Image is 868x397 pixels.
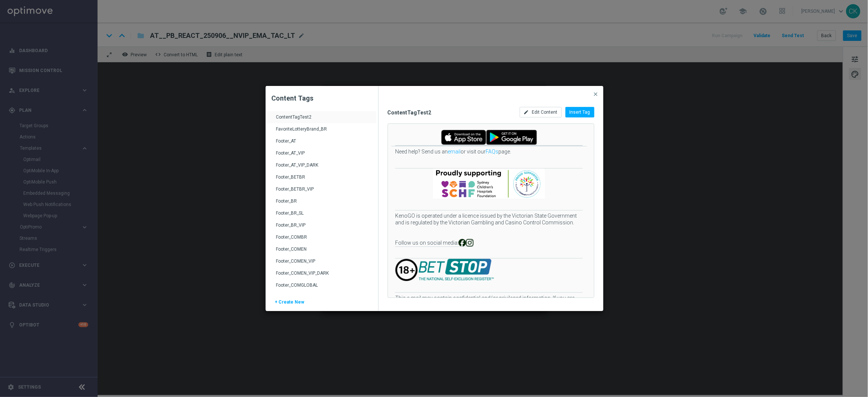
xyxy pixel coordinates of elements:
[276,222,369,234] div: Footer_BR_VIP
[267,171,376,183] div: Press SPACE to select this row.
[267,243,376,255] div: Press SPACE to select this row.
[267,123,376,135] div: Press SPACE to select this row.
[275,299,305,311] span: + Create New
[267,219,376,231] div: Press SPACE to select this row.
[267,267,376,279] div: Press SPACE to select this row.
[532,110,558,115] span: Edit Content
[276,282,369,294] div: Footer_COMGLOBAL
[395,148,583,155] p: Need help? Send us an or visit our page.
[395,212,583,226] p: KenoGO is operated under a licence issued by the Victorian State Government and is regulated by t...
[276,246,369,258] div: Footer_COMEN
[524,110,529,115] i: edit
[388,109,511,116] span: ContentTagTest2
[593,91,599,97] span: close
[276,162,369,174] div: Footer_AT_VIP_DARK
[395,259,418,281] img: Betstop
[448,149,460,155] a: email
[276,210,369,222] div: Footer_BR_SL
[276,186,369,198] div: Footer_BETBR_VIP
[395,239,459,247] td: Follow us on social media:
[276,150,369,162] div: Footer_AT_VIP
[267,195,376,207] div: Press SPACE to select this row.
[441,130,486,145] img: Download for Apple
[433,168,545,199] img: Proudly Supporting Sydney Children's Hospitals Foundation
[570,110,590,115] span: Insert Tag
[276,234,369,246] div: Footer_COMBR
[272,94,372,103] h2: Content Tags
[267,207,376,219] div: Press SPACE to select this row.
[466,239,474,247] img: instagram
[276,258,369,270] div: Footer_COMEN_VIP
[267,231,376,243] div: Press SPACE to select this row.
[276,138,369,150] div: Footer_AT
[276,198,369,210] div: Footer_BR
[419,259,494,280] img: Betstop
[395,295,583,308] p: This e-mail may contain confidential and/or privileged information. If you are not the intended r...
[276,270,369,282] div: Footer_COMEN_VIP_DARK
[267,135,376,147] div: Press SPACE to select this row.
[267,159,376,171] div: Press SPACE to select this row.
[267,255,376,267] div: Press SPACE to select this row.
[276,174,369,186] div: Footer_BETBR
[267,183,376,195] div: Press SPACE to select this row.
[486,149,498,155] a: FAQs
[267,279,376,291] div: Press SPACE to select this row.
[486,130,537,145] img: Download for Android
[459,239,466,247] img: facebook
[276,126,369,138] div: FavoriteLotteryBrand_BR
[267,147,376,159] div: Press SPACE to select this row.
